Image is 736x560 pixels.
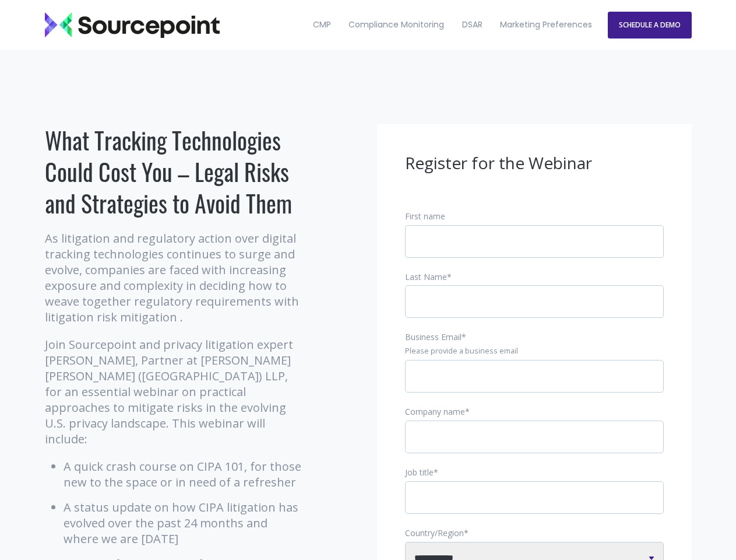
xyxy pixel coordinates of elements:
[405,406,465,417] span: Company name
[45,124,304,219] h1: What Tracking Technologies Could Cost You – Legal Risks and Strategies to Avoid Them
[405,271,447,282] span: Last Name
[405,527,464,538] span: Country/Region
[64,499,304,547] li: A status update on how CIPA litigation has evolved over the past 24 months and where we are [DATE]
[405,346,664,356] legend: Please provide a business email
[45,12,220,38] img: Sourcepoint_logo_black_transparent (2)-2
[45,337,304,447] p: Join Sourcepoint and privacy litigation expert [PERSON_NAME], Partner at [PERSON_NAME] [PERSON_NA...
[405,152,664,174] h3: Register for the Webinar
[608,12,692,38] a: SCHEDULE A DEMO
[405,211,445,222] span: First name
[64,459,304,490] li: A quick crash course on CIPA 101, for those new to the space or in need of a refresher
[45,230,304,325] p: As litigation and regulatory action over digital tracking technologies continues to surge and evo...
[405,467,434,478] span: Job title
[405,331,462,342] span: Business Email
